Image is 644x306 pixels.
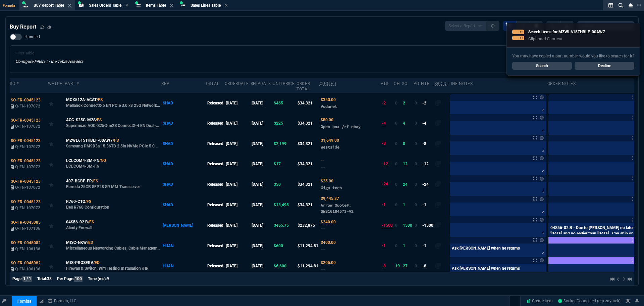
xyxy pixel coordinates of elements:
[251,235,273,256] td: [DATE]
[66,97,97,103] span: MCX512A-ACAT
[421,215,434,235] td: -1500
[558,298,621,304] a: CGv9Yp27WsBh-uQyAAD4
[66,205,109,210] p: Dell R760 Configuration
[34,3,64,8] span: Buy Report Table
[206,154,225,174] td: Released
[66,260,93,266] span: MIS-PROSERV
[12,276,22,281] span: Page:
[48,81,63,86] div: Watch
[161,174,206,194] td: SHAD
[402,194,413,215] td: 1
[395,141,397,146] span: 0
[575,62,634,70] a: Decline
[297,194,319,215] td: $34,321
[49,261,64,271] div: Add to Watchlist
[297,256,319,276] td: $11,294.81
[415,264,417,268] span: 0
[65,194,161,215] td: Dell R760 Configuration
[321,196,339,201] span: Quoted Cost
[382,140,386,147] div: -8
[321,97,336,102] span: Quoted Cost
[321,247,325,252] span: --
[66,143,161,149] p: Samsung PM9D3a 15.36TB 2.5in NVMe PCIe 5.0 x4 Internal SSD
[88,276,107,281] span: Time (ms):
[297,235,319,256] td: $11,294.81
[320,81,336,86] abbr: Quoted Cost and Sourcing Notes
[321,179,333,183] span: Quoted Cost
[15,51,83,56] h6: Filter Table
[297,134,319,154] td: $34,321
[206,93,225,113] td: Released
[65,154,161,174] td: LCLCOM4-3M-FN
[251,256,273,276] td: [DATE]
[11,118,41,123] span: SO-FR-0045123
[68,3,71,8] nx-icon: Close Tab
[37,276,47,281] span: Total:
[321,158,324,163] span: Quoted Cost
[161,215,206,235] td: [PERSON_NAME]
[528,36,605,42] p: Clipboard Shortcut
[161,134,206,154] td: SHAD
[297,113,319,133] td: $34,321
[92,178,98,184] a: /FS
[11,200,41,204] span: SO-FR-0045123
[206,215,225,235] td: Released
[15,185,40,190] span: Q-FN-107072
[206,194,225,215] td: Released
[22,276,32,282] span: 1 / 1
[528,29,605,35] p: Search Items for MZWL615THBLF-00AW7
[434,81,447,86] abbr: Quote Sourcing Notes
[421,235,434,256] td: -1
[395,203,397,207] span: 0
[415,141,417,146] span: 0
[206,134,225,154] td: Released
[402,113,413,133] td: 4
[161,235,206,256] td: HUAN
[297,215,319,235] td: $232,875
[66,178,92,184] span: 407-BCBF-FR
[66,123,161,128] p: Supermicro AOC-S25G-m2S ConnectX-4 EN Dual-Port 25Gb/s SFP28 PCIe 3.0 x8 NIC SFF
[65,174,161,194] td: Fornida 25GB SFP28 SR MM Transceiver
[161,256,206,276] td: HUAN
[382,181,388,187] div: -24
[161,194,206,215] td: SHAD
[395,264,400,268] span: 19
[382,263,386,269] div: -8
[206,174,225,194] td: Released
[170,3,173,8] nx-icon: Close Tab
[11,241,41,245] span: SO-FR-0045082
[206,113,225,133] td: Released
[206,256,225,276] td: Released
[273,194,297,215] td: $13,495
[321,185,342,190] span: Giga tech
[66,266,149,271] p: Firewall & Switch, Wifi Testing Installation /HR
[225,113,251,133] td: [DATE]
[297,81,318,92] div: Order Total
[225,215,251,235] td: [DATE]
[96,117,102,123] a: /FS
[85,199,91,205] a: /FS
[66,184,140,189] p: Fornida 25GB SFP28 SR MM Transceiver
[321,226,325,231] span: --
[99,158,106,164] a: /NO
[382,222,393,229] div: -1500
[273,81,294,86] div: unitPrice
[46,298,78,304] a: msbcCompanyName
[225,93,251,113] td: [DATE]
[87,239,93,246] a: /ED
[415,182,417,187] span: 0
[24,34,40,40] span: Handled
[15,144,40,149] span: Q-FN-107072
[273,93,297,113] td: $465
[321,118,333,122] span: Quoted Cost
[395,223,397,228] span: 0
[273,174,297,194] td: $50
[415,203,417,207] span: 0
[66,117,96,123] span: AOC-S25G-M2S
[125,3,128,8] nx-icon: Close Tab
[65,93,161,113] td: Mellanox ConnectX-5 EN PCIe 3.0 x8 25G Network Adapter
[321,220,336,224] span: Quoted Cost
[297,154,319,174] td: $34,321
[382,202,386,208] div: -1
[421,194,434,215] td: -1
